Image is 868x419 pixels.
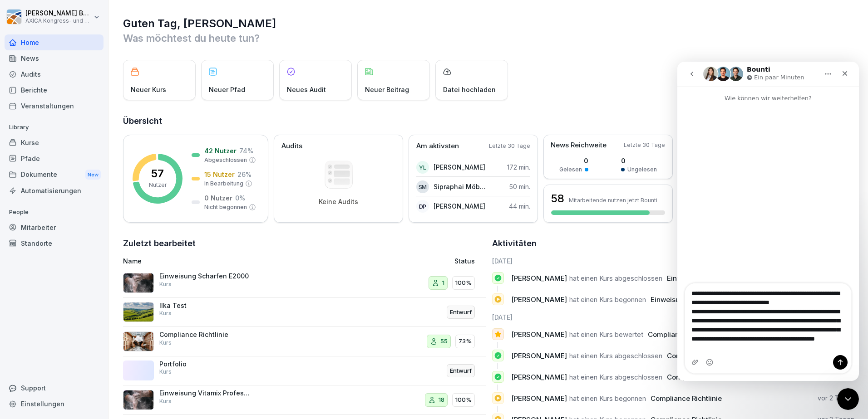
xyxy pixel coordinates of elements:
[159,397,172,405] p: Kurs
[648,330,719,339] span: Compliance Richtlinie
[159,368,172,376] p: Kurs
[287,85,326,94] p: Neues Audit
[204,180,243,188] p: In Bearbeitung
[569,351,662,360] span: hat einen Kurs abgeschlossen
[454,256,475,266] p: Status
[511,274,567,283] span: [PERSON_NAME]
[511,295,567,304] span: [PERSON_NAME]
[123,31,854,45] p: Was möchtest du heute tun?
[123,237,486,250] h2: Zuletzt bearbeitet
[651,295,744,304] span: Einweisung Scharfen E2000
[123,16,854,31] h1: Guten Tag, [PERSON_NAME]
[624,141,665,149] p: Letzte 30 Tage
[551,140,607,151] p: News Reichweite
[85,170,101,180] div: New
[450,366,472,375] p: Entwurf
[509,182,530,191] p: 50 min.
[434,201,485,211] p: [PERSON_NAME]
[123,256,350,266] p: Name
[123,327,486,356] a: Compliance RichtlinieKurs5573%
[131,85,166,94] p: Neuer Kurs
[837,388,859,410] iframe: Intercom live chat
[621,156,657,166] p: 0
[569,274,662,283] span: hat einen Kurs abgeschlossen
[159,280,172,288] p: Kurs
[651,394,722,403] span: Compliance Richtlinie
[204,146,237,156] p: 42 Nutzer
[5,183,104,199] a: Automatisierungen
[123,115,854,127] h2: Übersicht
[159,331,250,339] p: Compliance Richtlinie
[443,85,496,94] p: Datei hochladen
[281,141,302,151] p: Audits
[123,390,154,410] img: ji0aiyxvbyz8tq3ggjp5v0yx.png
[667,351,738,360] span: Compliance Richtlinie
[123,273,154,293] img: jv301s4mrmu3cx6evk8n7gue.png
[434,162,485,172] p: [PERSON_NAME]
[5,50,104,66] div: News
[159,339,172,347] p: Kurs
[365,85,409,94] p: Neuer Beitrag
[159,389,250,397] p: Einweisung Vitamix Professional
[235,193,245,203] p: 0 %
[551,191,564,206] h3: 58
[5,396,104,412] a: Einstellungen
[416,161,429,174] div: YL
[569,373,662,381] span: hat einen Kurs abgeschlossen
[159,272,250,280] p: Einweisung Scharfen E2000
[5,98,104,114] a: Veranstaltungen
[204,203,247,211] p: Nicht begonnen
[5,219,104,235] a: Mitarbeiter
[25,18,92,24] p: AXICA Kongress- und Tagungszentrum Pariser Platz 3 GmbH
[5,82,104,98] a: Berichte
[5,166,104,183] a: DokumenteNew
[5,151,104,166] a: Pfade
[204,193,232,203] p: 0 Nutzer
[159,302,250,310] p: Ilka Test
[459,337,472,346] p: 73%
[123,331,154,351] img: m6azt6by63mj5b74vcaonl5f.png
[204,156,247,164] p: Abgeschlossen
[455,278,472,287] p: 100%
[569,197,657,204] p: Mitarbeitende nutzen jetzt Bounti
[440,337,448,346] p: 55
[209,85,245,94] p: Neuer Pfad
[123,298,486,327] a: Ilka TestKursEntwurf
[511,394,567,403] span: [PERSON_NAME]
[239,146,253,156] p: 74 %
[667,373,738,381] span: Compliance Richtlinie
[123,385,486,415] a: Einweisung Vitamix ProfessionalKurs18100%
[455,395,472,404] p: 100%
[569,295,646,304] span: hat einen Kurs begonnen
[416,200,429,213] div: DP
[123,356,486,386] a: PortfolioKursEntwurf
[5,380,104,396] div: Support
[25,10,92,17] p: [PERSON_NAME] Buttgereit
[149,181,167,189] p: Nutzer
[439,395,444,404] p: 18
[416,141,459,151] p: Am aktivsten
[123,268,486,298] a: Einweisung Scharfen E2000Kurs1100%
[5,66,104,82] a: Audits
[489,142,530,150] p: Letzte 30 Tage
[5,135,104,151] a: Kurse
[5,34,104,50] a: Home
[204,170,235,179] p: 15 Nutzer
